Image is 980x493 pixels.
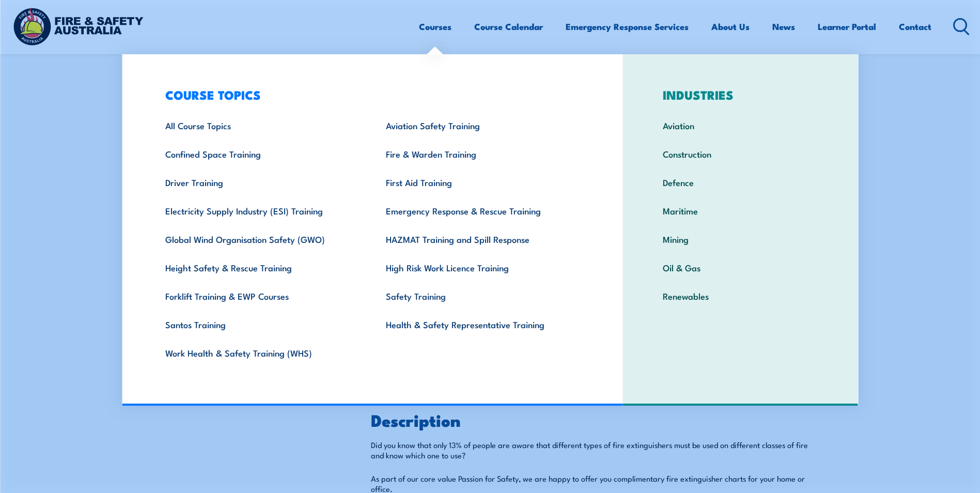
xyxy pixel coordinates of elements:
a: About Us [711,13,750,40]
a: Driver Training [149,168,370,196]
a: Contact [899,13,931,40]
h2: Description [371,412,821,427]
a: Aviation Safety Training [370,111,590,140]
p: Did you know that only 13% of people are aware that different types of fire extinguishers must be... [371,440,821,460]
a: Electricity Supply Industry (ESI) Training [149,196,370,225]
a: Global Wind Organisation Safety (GWO) [149,225,370,253]
a: Learner Portal [818,13,876,40]
h3: INDUSTRIES [647,87,834,102]
a: Aviation [647,111,834,140]
a: Health & Safety Representative Training [370,310,590,338]
a: Work Health & Safety Training (WHS) [149,338,370,367]
a: Emergency Response Services [566,13,689,40]
a: Emergency Response & Rescue Training [370,196,590,225]
a: Height Safety & Rescue Training [149,253,370,282]
a: All Course Topics [149,111,370,140]
a: Construction [647,140,834,168]
a: Course Calendar [474,13,543,40]
a: Mining [647,225,834,253]
a: Safety Training [370,282,590,310]
a: Oil & Gas [647,253,834,282]
a: Forklift Training & EWP Courses [149,282,370,310]
a: Renewables [647,282,834,310]
a: Defence [647,168,834,196]
a: HAZMAT Training and Spill Response [370,225,590,253]
a: Santos Training [149,310,370,338]
h3: COURSE TOPICS [149,87,590,102]
a: Courses [419,13,452,40]
a: Confined Space Training [149,140,370,168]
a: High Risk Work Licence Training [370,253,590,282]
a: Maritime [647,196,834,225]
a: News [772,13,795,40]
a: Fire & Warden Training [370,140,590,168]
a: First Aid Training [370,168,590,196]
